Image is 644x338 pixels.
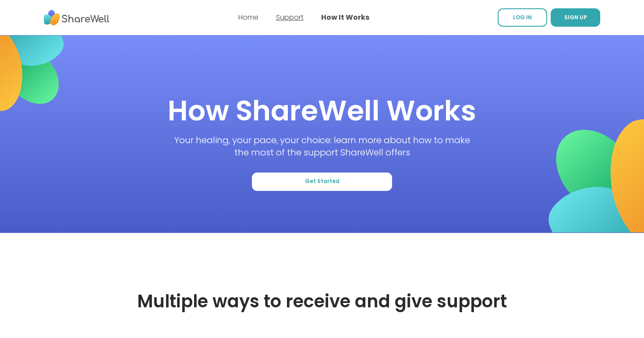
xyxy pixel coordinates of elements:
[168,91,476,130] h1: How ShareWell Works
[564,14,587,21] span: SIGN UP
[513,14,532,21] span: LOG IN
[137,289,507,313] h2: Multiple ways to receive and give support
[305,178,340,185] span: Get Started
[321,12,369,22] a: How It Works
[238,12,258,22] a: Home
[44,6,110,30] img: ShareWell Nav Logo
[498,8,547,27] a: LOG IN
[551,8,600,27] button: SIGN UP
[168,134,476,158] p: Your healing, your pace, your choice: learn more about how to make the most of the support ShareW...
[252,173,392,191] button: Get Started
[276,12,304,22] a: Support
